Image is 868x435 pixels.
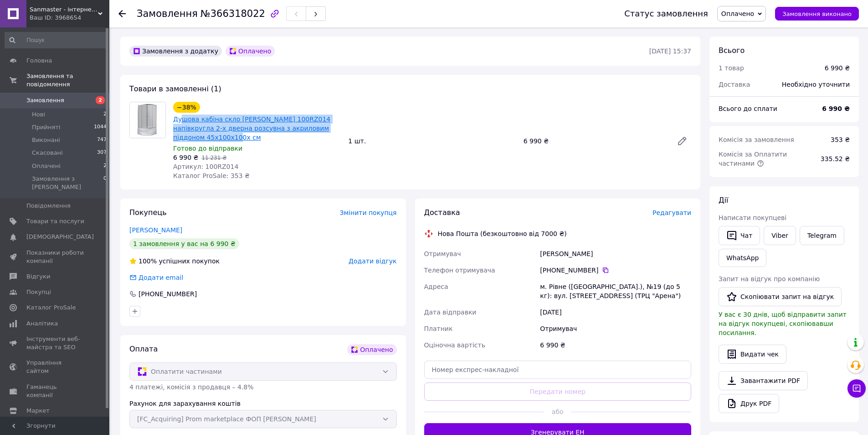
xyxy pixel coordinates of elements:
span: Замовлення виконано [782,10,852,17]
span: Маркет [26,407,50,415]
span: Замовлення [137,8,198,19]
div: Повернутися назад [118,9,126,18]
span: Скасовані [32,149,63,157]
span: Дії [719,196,728,204]
div: −38% [173,102,200,113]
span: 1 товар [719,64,744,72]
span: Оплачені [32,162,61,170]
div: Нова Пошта (безкоштовно від 7000 ₴) [436,229,569,238]
span: Дата відправки [424,309,477,316]
span: 1044 [94,123,107,131]
span: Отримувач [424,250,461,257]
span: 2 [96,96,105,104]
div: успішних покупок [129,257,220,266]
button: Замовлення виконано [775,7,859,21]
button: Чат [719,226,760,245]
span: [DEMOGRAPHIC_DATA] [26,233,94,241]
div: Необхідно уточнити [776,74,855,94]
span: Артикул: 100RZ014 [173,163,238,170]
span: Платник [424,325,453,332]
button: Скопіювати запит на відгук [719,287,842,306]
span: Комісія за Оплатити частинами [719,151,787,167]
span: Інструменти веб-майстра та SEO [26,335,84,351]
span: Головна [26,57,52,65]
span: Повідомлення [26,202,71,210]
div: 1 замовлення у вас на 6 990 ₴ [129,238,239,249]
span: 0 [103,175,107,191]
a: Telegram [800,226,844,245]
span: Всього [719,46,745,55]
span: Товари в замовленні (1) [129,84,221,93]
span: Комісія за замовлення [719,136,794,143]
button: Чат з покупцем [847,379,866,398]
span: 11 231 ₴ [201,155,226,161]
a: Редагувати [673,132,691,150]
span: 2 [103,162,107,170]
div: м. Рівне ([GEOGRAPHIC_DATA].), №19 (до 5 кг): вул. [STREET_ADDRESS] (ТРЦ "Арена") [538,278,693,304]
b: 6 990 ₴ [822,105,850,112]
span: Оціночна вартість [424,341,485,349]
div: 6 990 ₴ [825,63,850,73]
span: Каталог ProSale [26,304,76,312]
span: Покупець [129,208,167,217]
span: Додати відгук [349,257,396,265]
div: 1 шт. [344,135,519,147]
span: Адреса [424,283,448,290]
span: 747 [97,136,107,144]
span: 353 ₴ [831,136,850,143]
div: Оплачено [226,46,275,57]
div: Замовлення з додатку [129,46,222,57]
span: Виконані [32,136,60,144]
span: Змінити покупця [340,209,397,216]
div: [DATE] [538,304,693,320]
span: Оплата [129,345,158,353]
div: Рахунок для зарахування коштів [129,399,397,408]
div: Отримувач [538,320,693,337]
div: [PERSON_NAME] [538,246,693,262]
span: Покупці [26,288,51,296]
span: Замовлення [26,96,64,105]
span: Телефон отримувача [424,267,495,274]
button: Видати чек [719,345,786,364]
div: 335.52 ₴ [815,149,855,169]
a: Viber [764,226,796,245]
div: Додати email [138,273,184,282]
span: 2 [103,110,107,119]
span: Замовлення з [PERSON_NAME] [32,175,103,191]
span: Написати покупцеві [719,214,786,221]
div: [PHONE_NUMBER] [540,266,691,275]
span: Запит на відгук про компанію [719,275,820,283]
div: 6 990 ₴ [520,135,669,147]
div: Додати email [128,273,184,282]
span: або [544,407,571,416]
a: Душова кабіна скло [PERSON_NAME] 100RZ014 напівкругла 2-х дверна розсувна з акриловим піддоном 45... [173,115,330,141]
span: Прийняті [32,123,60,131]
span: Готово до відправки [173,145,242,152]
span: 6 990 ₴ [173,154,198,161]
span: Редагувати [652,209,691,216]
span: Аналітика [26,320,58,328]
span: Доставка [719,81,750,88]
span: Sanmaster - інтернет-магазин сантехніки [30,5,98,14]
a: Завантажити PDF [719,371,808,390]
span: Відгуки [26,273,50,281]
div: Ваш ID: 3968654 [30,14,109,22]
a: WhatsApp [719,249,766,267]
div: 6 990 ₴ [538,337,693,353]
span: Всього до сплати [719,105,777,112]
span: 4 платежі, комісія з продавця – 4.8% [129,383,254,391]
div: Статус замовлення [624,9,708,18]
div: Оплачено [347,344,396,355]
a: Друк PDF [719,394,779,413]
input: Пошук [5,32,108,48]
span: Показники роботи компанії [26,249,84,265]
span: Гаманець компанії [26,383,84,399]
span: Замовлення та повідомлення [26,72,109,89]
span: 307 [97,149,107,157]
span: 100% [139,257,157,265]
span: Товари та послуги [26,217,84,225]
span: Доставка [424,208,460,217]
span: №366318022 [200,8,265,19]
div: [PHONE_NUMBER] [138,289,198,299]
input: Номер експрес-накладної [424,361,692,379]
